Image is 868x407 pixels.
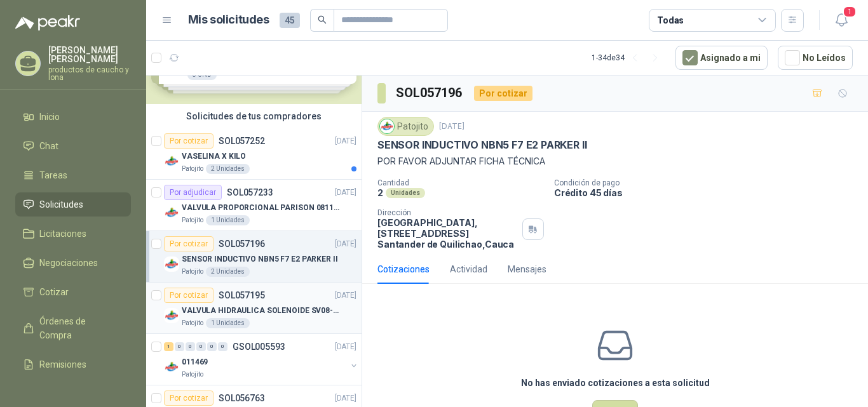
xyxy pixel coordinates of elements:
p: Dirección [377,208,517,217]
p: Crédito 45 días [554,187,863,198]
span: Chat [39,139,58,153]
p: 2 [377,187,383,198]
p: SOL057195 [219,291,265,300]
div: 2 Unidades [206,267,250,277]
p: SENSOR INDUCTIVO NBN5 F7 E2 PARKER II [377,138,587,152]
div: 1 [164,342,173,351]
span: Negociaciones [39,256,98,270]
a: Por cotizarSOL057195[DATE] Company LogoVALVULA HIDRAULICA SOLENOIDE SV08-20Patojito1 Unidades [146,283,362,334]
p: [DATE] [439,121,465,133]
div: 0 [186,342,195,351]
span: Órdenes de Compra [39,314,119,342]
a: Solicitudes [15,192,131,217]
div: Unidades [386,188,425,198]
p: POR FAVOR ADJUNTAR FICHA TÉCNICA [377,154,853,168]
div: Por adjudicar [164,185,222,200]
a: Por adjudicarSOL057233[DATE] Company LogoVALVULA PROPORCIONAL PARISON 0811404612 / 4WRPEH6C4 REXR... [146,180,362,231]
p: SOL057233 [227,188,273,197]
div: Por cotizar [164,133,214,149]
p: SOL057196 [219,239,265,248]
a: 1 0 0 0 0 0 GSOL005593[DATE] Company Logo011469Patojito [164,339,359,380]
div: 0 [207,342,217,351]
div: Por cotizar [164,390,214,406]
p: Patojito [182,267,203,277]
a: Por cotizarSOL057196[DATE] Company LogoSENSOR INDUCTIVO NBN5 F7 E2 PARKER IIPatojito2 Unidades [146,231,362,283]
div: 2 Unidades [206,164,250,174]
p: Patojito [182,215,203,225]
span: 1 [843,6,857,18]
div: Por cotizar [164,236,214,251]
div: Actividad [450,262,487,276]
img: Company Logo [164,205,179,220]
span: Licitaciones [39,227,86,241]
p: [DATE] [335,238,356,250]
p: [DATE] [335,392,356,404]
p: [DATE] [335,290,356,302]
button: Asignado a mi [675,46,768,70]
a: Chat [15,134,131,158]
a: Negociaciones [15,251,131,275]
span: 45 [280,13,300,28]
a: Licitaciones [15,222,131,246]
h1: Mis solicitudes [188,11,269,29]
p: [GEOGRAPHIC_DATA], [STREET_ADDRESS] Santander de Quilichao , Cauca [377,217,517,250]
div: Todas [657,13,684,27]
span: Solicitudes [39,197,83,211]
a: Inicio [15,105,131,129]
p: SENSOR INDUCTIVO NBN5 F7 E2 PARKER II [182,253,338,265]
a: Órdenes de Compra [15,309,131,347]
img: Company Logo [164,308,179,323]
div: Cotizaciones [377,262,430,276]
div: Por cotizar [164,288,214,303]
div: 0 [175,342,184,351]
div: Mensajes [508,262,546,276]
div: 1 - 34 de 34 [592,48,665,68]
p: SOL057252 [219,137,265,145]
span: Cotizar [39,285,69,299]
button: No Leídos [778,46,853,70]
span: Inicio [39,110,60,124]
a: Remisiones [15,352,131,377]
span: Tareas [39,168,67,182]
img: Company Logo [380,119,394,133]
img: Logo peakr [15,15,80,30]
p: VALVULA PROPORCIONAL PARISON 0811404612 / 4WRPEH6C4 REXROTH [182,202,340,214]
p: SOL056763 [219,394,265,403]
img: Company Logo [164,154,179,169]
p: [PERSON_NAME] [PERSON_NAME] [48,46,131,63]
a: Tareas [15,163,131,187]
p: [DATE] [335,187,356,199]
img: Company Logo [164,359,179,375]
div: 0 [218,342,227,351]
div: 1 Unidades [206,318,250,328]
p: Cantidad [377,178,544,187]
p: productos de caucho y lona [48,66,131,81]
h3: SOL057196 [396,83,464,103]
div: 1 Unidades [206,215,250,225]
p: Patojito [182,164,203,174]
p: VALVULA HIDRAULICA SOLENOIDE SV08-20 [182,305,340,317]
p: VASELINA X KILO [182,150,246,163]
p: 011469 [182,356,208,368]
a: Cotizar [15,280,131,304]
button: 1 [830,9,853,32]
p: [DATE] [335,341,356,353]
span: search [318,15,327,24]
p: Patojito [182,318,203,328]
div: Patojito [377,117,434,136]
p: [DATE] [335,135,356,147]
div: 0 [196,342,206,351]
div: Solicitudes de tus compradores [146,104,362,128]
h3: No has enviado cotizaciones a esta solicitud [521,376,710,390]
a: Por cotizarSOL057252[DATE] Company LogoVASELINA X KILOPatojito2 Unidades [146,128,362,180]
span: Remisiones [39,357,86,371]
div: Por cotizar [474,86,532,101]
p: Condición de pago [554,178,863,187]
img: Company Logo [164,257,179,272]
p: GSOL005593 [233,342,285,351]
p: Patojito [182,370,203,380]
